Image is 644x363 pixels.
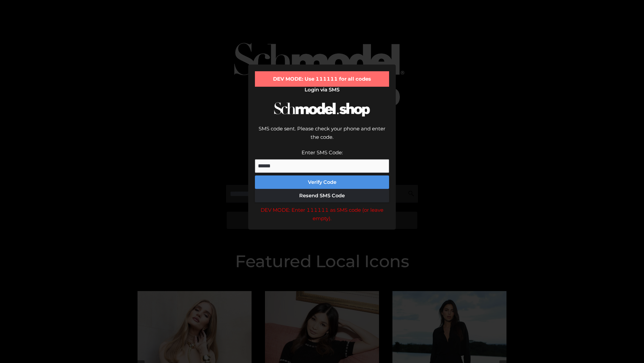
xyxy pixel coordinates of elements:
div: DEV MODE: Enter 111111 as SMS code (or leave empty). [255,206,389,223]
h2: Login via SMS [255,87,389,93]
div: DEV MODE: Use 111111 for all codes [255,71,389,87]
button: Resend SMS Code [255,189,389,202]
label: Enter SMS Code: [302,149,343,156]
img: Schmodel Logo [272,96,372,123]
div: SMS code sent. Please check your phone and enter the code. [255,124,389,148]
button: Verify Code [255,175,389,189]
